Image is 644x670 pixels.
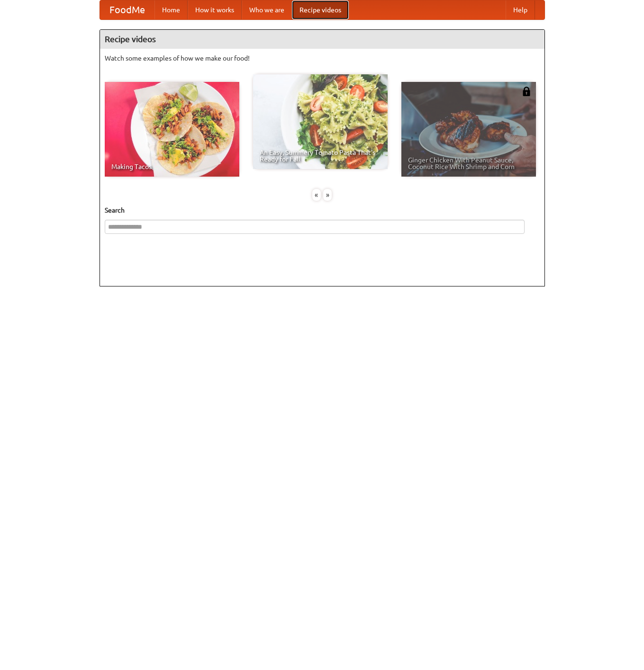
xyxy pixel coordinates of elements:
img: 483408.png [522,87,531,96]
span: Making Tacos [111,163,233,170]
a: Making Tacos [105,82,239,177]
a: Help [506,0,535,19]
a: Home [154,0,188,19]
span: An Easy, Summery Tomato Pasta That's Ready for Fall [260,149,381,162]
p: Watch some examples of how we make our food! [105,54,540,63]
h4: Recipe videos [100,30,544,49]
a: Who we are [242,0,292,19]
div: » [323,189,332,201]
a: How it works [188,0,242,19]
h5: Search [105,205,540,215]
a: An Easy, Summery Tomato Pasta That's Ready for Fall [253,74,388,169]
a: Recipe videos [292,0,349,19]
a: FoodMe [100,0,154,19]
div: « [312,189,321,201]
